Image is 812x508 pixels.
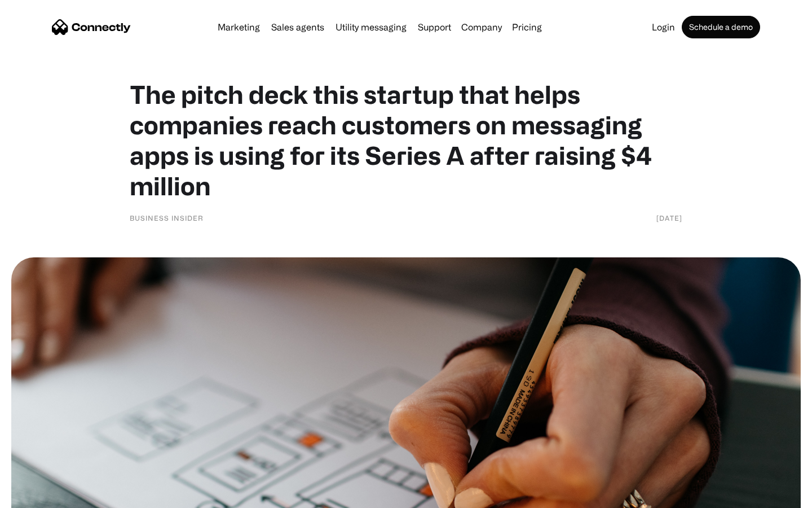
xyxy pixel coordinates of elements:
[11,488,68,504] aside: Language selected: English
[461,19,502,35] div: Company
[267,23,329,32] a: Sales agents
[130,79,682,201] h1: The pitch deck this startup that helps companies reach customers on messaging apps is using for i...
[682,16,760,38] a: Schedule a demo
[656,212,682,224] div: [DATE]
[413,23,456,32] a: Support
[331,23,411,32] a: Utility messaging
[23,488,68,504] ul: Language list
[507,23,546,32] a: Pricing
[130,212,204,224] div: Business Insider
[213,23,264,32] a: Marketing
[647,23,679,32] a: Login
